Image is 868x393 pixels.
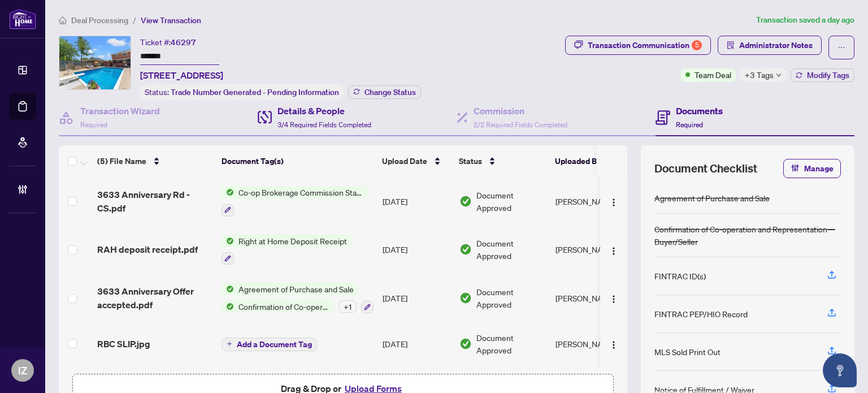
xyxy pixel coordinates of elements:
[378,226,455,274] td: [DATE]
[605,192,623,210] button: Logo
[227,341,232,347] span: plus
[222,338,317,351] button: Add a Document Tag
[97,243,198,256] span: RAH deposit receipt.pdf
[551,322,636,365] td: [PERSON_NAME]
[93,145,217,177] th: (5) File Name
[756,14,854,27] article: Transaction saved a day ago
[474,120,567,129] span: 2/2 Required Fields Completed
[378,322,455,365] td: [DATE]
[171,87,339,97] span: Trade Number Generated - Pending Information
[459,338,472,350] img: Document Status
[237,340,312,348] span: Add a Document Tag
[59,36,131,89] img: IMG-W12310884_1.jpg
[565,36,711,55] button: Transaction Communication5
[217,145,377,177] th: Document Tag(s)
[476,237,546,262] span: Document Approved
[133,14,136,27] li: /
[605,335,623,353] button: Logo
[823,353,857,387] button: Open asap
[9,8,36,29] img: logo
[605,289,623,307] button: Logo
[676,120,703,129] span: Required
[140,84,344,100] div: Status:
[140,68,223,82] span: [STREET_ADDRESS]
[476,331,546,356] span: Document Approved
[454,145,550,177] th: Status
[222,186,368,217] button: Status IconCo-op Brokerage Commission Statement
[222,283,234,295] img: Status Icon
[338,300,357,313] div: + 1
[476,189,546,214] span: Document Approved
[605,240,623,258] button: Logo
[745,68,774,81] span: +3 Tags
[551,177,636,226] td: [PERSON_NAME]
[474,104,567,118] h4: Commission
[234,186,368,198] span: Co-op Brokerage Commission Statement
[18,362,27,378] span: IZ
[141,15,201,25] span: View Transaction
[71,15,128,25] span: Deal Processing
[804,159,834,178] span: Manage
[550,145,635,177] th: Uploaded By
[80,104,160,118] h4: Transaction Wizard
[378,274,455,322] td: [DATE]
[222,300,234,313] img: Status Icon
[776,72,782,78] span: down
[727,41,735,49] span: solution
[692,40,702,50] div: 5
[654,270,706,282] div: FINTRAC ID(s)
[551,274,636,322] td: [PERSON_NAME]
[277,104,371,118] h4: Details & People
[739,36,813,54] span: Administrator Notes
[654,308,748,320] div: FINTRAC PEP/HIO Record
[234,235,351,247] span: Right at Home Deposit Receipt
[791,68,854,82] button: Modify Tags
[97,337,150,351] span: RBC SLIP.jpg
[97,155,146,167] span: (5) File Name
[676,104,723,118] h4: Documents
[654,192,770,204] div: Agreement of Purchase and Sale
[654,161,757,176] span: Document Checklist
[222,186,234,198] img: Status Icon
[59,16,67,24] span: home
[718,36,822,55] button: Administrator Notes
[609,295,618,304] img: Logo
[459,243,472,256] img: Document Status
[222,235,234,247] img: Status Icon
[234,300,334,313] span: Confirmation of Co-operation and Representation—Buyer/Seller
[609,247,618,256] img: Logo
[377,145,454,177] th: Upload Date
[654,223,841,248] div: Confirmation of Co-operation and Representation—Buyer/Seller
[609,198,618,207] img: Logo
[364,88,416,96] span: Change Status
[807,71,849,79] span: Modify Tags
[378,177,455,226] td: [DATE]
[783,159,841,178] button: Manage
[171,37,196,47] span: 46297
[459,292,472,304] img: Document Status
[382,155,427,167] span: Upload Date
[222,235,351,265] button: Status IconRight at Home Deposit Receipt
[459,155,482,167] span: Status
[80,120,107,129] span: Required
[654,346,721,358] div: MLS Sold Print Out
[609,340,618,349] img: Logo
[476,286,546,310] span: Document Approved
[837,44,845,51] span: ellipsis
[222,336,317,351] button: Add a Document Tag
[551,226,636,274] td: [PERSON_NAME]
[140,36,196,49] div: Ticket #:
[588,36,702,54] div: Transaction Communication
[234,283,358,295] span: Agreement of Purchase and Sale
[97,284,212,312] span: 3633 Anniversary Offer accepted.pdf
[222,283,374,313] button: Status IconAgreement of Purchase and SaleStatus IconConfirmation of Co-operation and Representati...
[348,85,421,99] button: Change Status
[97,188,212,215] span: 3633 Anniversary Rd - CS.pdf
[459,195,472,208] img: Document Status
[277,120,371,129] span: 3/4 Required Fields Completed
[695,68,731,81] span: Team Deal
